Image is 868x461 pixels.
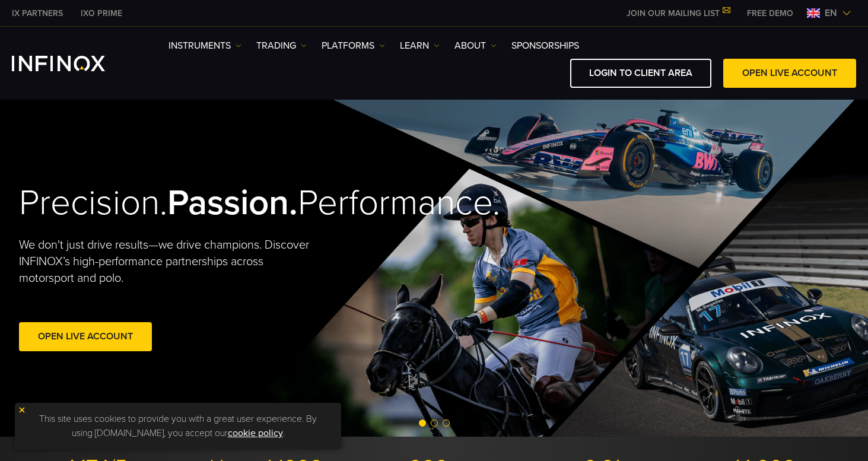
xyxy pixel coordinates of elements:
span: Go to slide 3 [443,419,450,427]
a: INFINOX [3,7,72,20]
a: OPEN LIVE ACCOUNT [723,59,856,88]
a: INFINOX [72,7,131,20]
a: JOIN OUR MAILING LIST [618,8,738,18]
a: SPONSORSHIPS [511,39,579,53]
p: We don't just drive results—we drive champions. Discover INFINOX’s high-performance partnerships ... [19,237,318,287]
a: Learn [400,39,440,53]
strong: Passion. [167,182,298,224]
a: INFINOX Logo [12,56,133,71]
a: cookie policy [228,427,283,439]
h2: Precision. Performance. [19,182,393,225]
span: Go to slide 1 [419,419,426,427]
a: ABOUT [454,39,497,53]
span: en [820,6,842,20]
span: Go to slide 2 [431,419,438,427]
img: yellow close icon [18,406,26,414]
a: INFINOX MENU [738,7,802,20]
p: This site uses cookies to provide you with a great user experience. By using [DOMAIN_NAME], you a... [21,409,335,443]
a: Instruments [168,39,241,53]
a: TRADING [256,39,307,53]
a: Open Live Account [19,322,152,351]
a: PLATFORMS [322,39,385,53]
a: LOGIN TO CLIENT AREA [570,59,711,88]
